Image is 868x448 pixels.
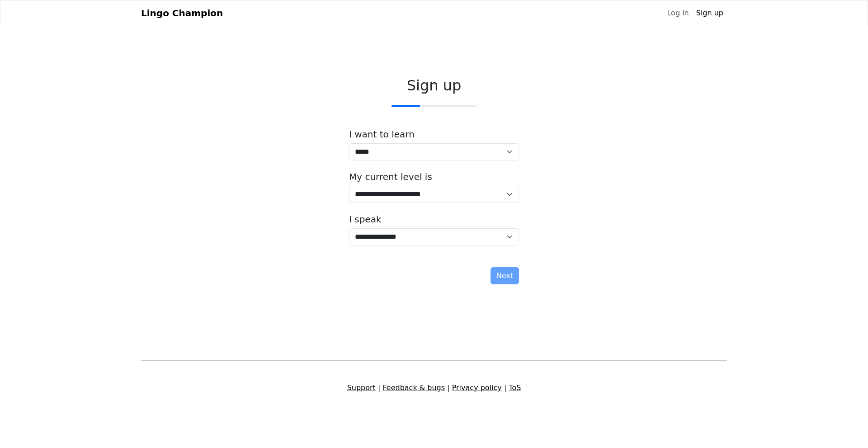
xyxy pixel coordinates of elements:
[663,4,692,22] a: Log in
[509,383,521,392] a: ToS
[452,383,502,392] a: Privacy policy
[382,383,445,392] a: Feedback & bugs
[136,382,732,393] div: | | |
[141,4,223,22] a: Lingo Champion
[347,383,376,392] a: Support
[349,214,382,225] label: I speak
[349,77,519,94] h2: Sign up
[349,129,415,140] label: I want to learn
[693,4,727,22] a: Sign up
[349,171,432,182] label: My current level is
